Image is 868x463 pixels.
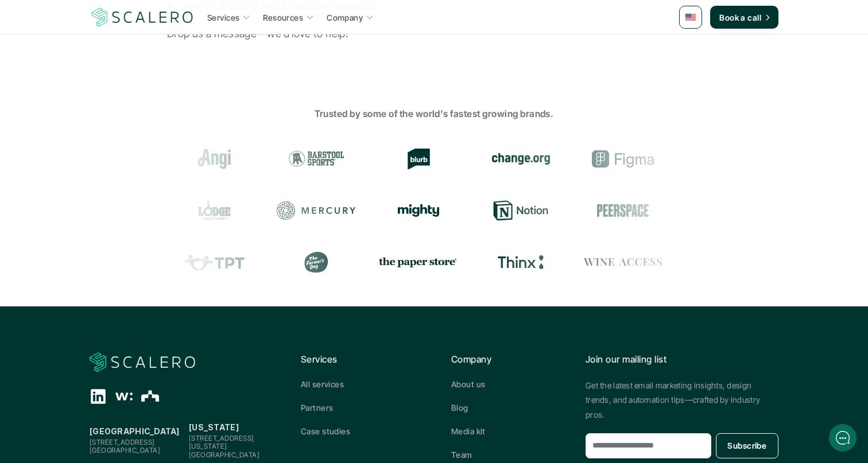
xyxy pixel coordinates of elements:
p: Blog [451,402,468,414]
span: [STREET_ADDRESS] [90,438,155,446]
span: New conversation [74,159,138,168]
div: Linkedin [90,388,107,405]
span: [STREET_ADDRESS] [189,434,254,442]
p: Team [451,449,472,461]
a: Partners [301,402,417,414]
div: The Farmer's Dog [266,252,346,273]
div: Teachers Pay Teachers [164,252,243,273]
strong: [US_STATE] [189,422,239,432]
span: [GEOGRAPHIC_DATA] [90,446,160,454]
p: All services [301,378,344,390]
div: Mighty Networks [364,204,443,217]
p: Company [451,352,567,367]
p: Case studies [301,425,350,437]
p: Company [327,11,363,24]
div: Thinx [471,252,550,273]
img: Groome [677,151,733,165]
div: Resy [671,200,750,221]
a: Blog [451,402,567,414]
p: Resources [263,11,303,24]
p: Media kit [451,425,486,437]
a: Book a call [710,6,778,29]
button: Subscribe [716,433,778,458]
div: Blurb [359,149,438,169]
img: Scalero company logo for dark backgrounds [90,352,195,373]
button: New conversation [18,152,212,175]
p: Services [301,352,417,367]
div: Peerspace [568,200,648,221]
a: Scalero company logo for dark backgrounds [90,352,195,373]
a: Case studies [301,425,417,437]
a: All services [301,378,417,390]
span: We run on Gist [96,389,145,396]
p: About us [451,378,485,390]
div: Angi [154,149,234,169]
a: Team [451,449,567,461]
iframe: gist-messenger-bubble-iframe [829,424,857,452]
p: Get the latest email marketing insights, design trends, and automation tips—crafted by industry p... [586,378,778,422]
p: Services [207,11,239,24]
img: the paper store [369,255,448,269]
a: About us [451,378,567,390]
div: Figma [563,149,642,169]
div: change.org [461,149,540,169]
div: Wine Access [573,252,652,273]
div: Wellfound [115,388,133,405]
p: Partners [301,402,333,414]
span: [US_STATE][GEOGRAPHIC_DATA] [189,442,259,458]
div: Prose [675,252,754,273]
a: Media kit [451,425,567,437]
div: The Org [141,387,159,405]
div: Barstool [257,149,336,169]
h2: Let us know if we can help with lifecycle marketing. [17,76,212,131]
h1: Hi! Welcome to Scalero. [17,56,212,74]
div: Mercury [262,200,341,221]
p: Subscribe [727,439,766,452]
div: Notion [466,200,545,221]
p: Book a call [719,11,761,24]
p: Join our mailing list [586,352,778,367]
strong: [GEOGRAPHIC_DATA] [90,426,180,436]
div: Lodge Cast Iron [160,200,239,221]
p: Trusted by some of the world's fastest growing brands. [98,107,770,122]
a: Scalero company logo [90,7,195,28]
img: Scalero company logo [90,6,195,28]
